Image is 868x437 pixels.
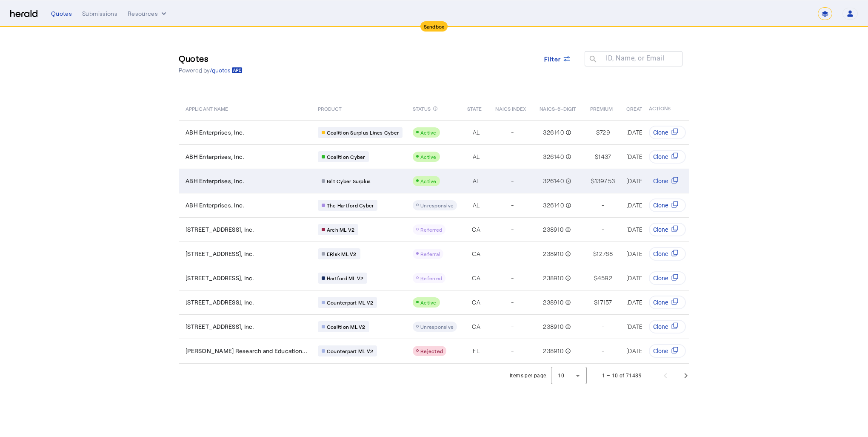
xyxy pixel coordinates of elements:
span: - [511,322,514,331]
span: [STREET_ADDRESS], Inc. [186,274,254,282]
span: Arch ML V2 [327,226,355,233]
span: $ [591,177,594,185]
span: [PERSON_NAME] Research and Education... [186,347,308,355]
span: STATE [467,104,482,112]
button: Next page [676,365,696,386]
span: - [511,201,514,210]
div: 1 – 10 of 71489 [602,371,642,380]
span: Clone [653,298,668,307]
mat-label: ID, Name, or Email [606,54,664,62]
span: 12768 [597,250,613,258]
span: - [511,152,514,161]
span: 1437 [598,152,611,161]
span: $ [596,128,600,137]
div: Sandbox [420,21,448,32]
span: 238910 [543,274,563,282]
span: - [602,201,604,210]
mat-icon: info_outline [433,104,438,113]
span: PRODUCT [318,104,342,112]
span: ABH Enterprises, Inc. [186,128,244,137]
span: 238910 [543,298,563,307]
span: [DATE] 5:14 PM [626,177,667,184]
span: $ [593,250,597,258]
mat-icon: info_outline [563,322,571,331]
span: Counterpart ML V2 [327,299,373,306]
span: 1397.53 [595,177,615,185]
mat-icon: info_outline [563,250,571,258]
span: Referred [420,227,442,233]
span: - [602,347,604,355]
span: Clone [653,250,668,258]
span: [STREET_ADDRESS], Inc. [186,298,254,307]
button: Clone [649,271,686,285]
div: Items per page: [510,371,548,380]
span: APPLICANT NAME [186,104,228,112]
button: Filter [537,51,578,66]
button: Clone [649,320,686,333]
span: Coalition ML V2 [327,323,365,330]
span: 238910 [543,347,563,355]
span: CA [472,298,480,307]
span: 4592 [597,274,612,282]
button: Clone [649,296,686,309]
span: Clone [653,322,668,331]
span: ABH Enterprises, Inc. [186,177,244,185]
span: Referred [420,275,442,281]
mat-icon: info_outline [563,347,571,355]
span: [DATE] 4:39 PM [626,250,668,257]
div: Quotes [51,9,72,18]
span: - [511,298,514,307]
span: [DATE] 4:39 PM [626,226,668,233]
span: AL [473,128,480,137]
span: ABH Enterprises, Inc. [186,152,244,161]
span: Clone [653,177,668,185]
span: Coalition Surplus Lines Cyber [327,129,399,136]
mat-icon: info_outline [563,274,571,282]
mat-icon: info_outline [563,298,571,307]
span: 238910 [543,225,563,234]
span: [DATE] 5:14 PM [626,201,667,209]
span: Active [420,178,437,184]
span: NAICS-6-DIGIT [540,104,576,112]
span: NAICS INDEX [495,104,526,112]
span: Unresponsive [420,202,454,208]
span: - [511,128,514,137]
span: - [511,274,514,282]
span: Active [420,299,437,305]
button: Clone [649,198,686,212]
span: Filter [544,55,561,63]
mat-icon: search [585,55,599,65]
span: - [511,250,514,258]
span: Clone [653,347,668,355]
span: FL [473,347,480,355]
h3: Quotes [179,52,243,64]
span: The Hartford Cyber [327,202,374,209]
span: Active [420,154,437,160]
span: [STREET_ADDRESS], Inc. [186,250,254,258]
mat-icon: info_outline [564,201,571,210]
th: ACTIONS [642,96,690,120]
span: - [511,225,514,234]
button: Clone [649,223,686,236]
button: Clone [649,150,686,164]
span: 238910 [543,322,563,331]
span: Coalition Cyber [327,153,365,160]
span: CA [472,225,480,234]
span: ERisk ML V2 [327,250,357,257]
span: Active [420,129,437,135]
a: /quotes [210,66,243,75]
mat-icon: info_outline [564,152,571,161]
span: 326140 [543,201,564,210]
span: 238910 [543,250,563,258]
mat-icon: info_outline [564,177,571,185]
span: Rejected [420,348,443,354]
span: [DATE] 5:14 PM [626,153,667,160]
span: ABH Enterprises, Inc. [186,201,244,210]
span: $ [595,152,598,161]
mat-icon: info_outline [563,225,571,234]
span: STATUS [413,104,431,112]
p: Powered by [179,66,243,75]
span: [DATE] 4:39 PM [626,323,668,330]
span: AL [473,177,480,185]
span: 326140 [543,152,564,161]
